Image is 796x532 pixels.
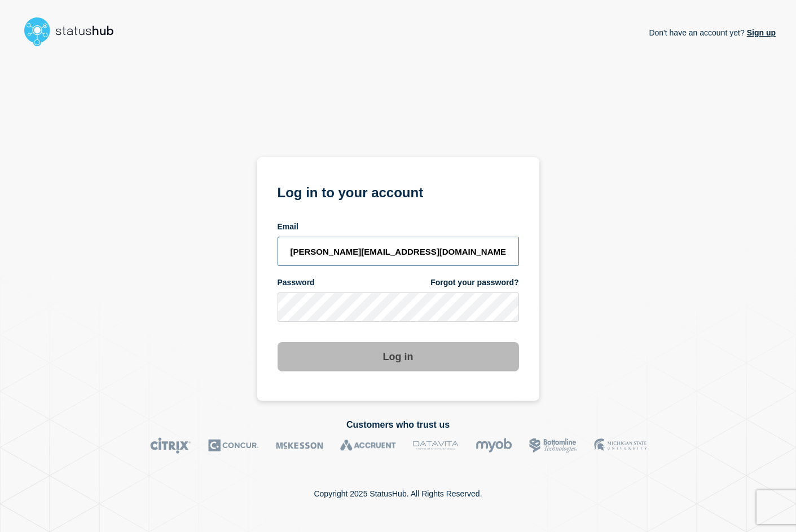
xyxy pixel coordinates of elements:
img: MSU logo [594,437,647,454]
img: Accruent logo [340,437,396,454]
button: Log in [278,342,519,371]
a: Sign up [745,28,776,37]
img: myob logo [476,437,512,454]
p: Don't have an account yet? [649,19,776,46]
p: Copyright 2025 StatusHub. All Rights Reserved. [314,489,482,498]
img: McKesson logo [276,437,323,454]
span: Email [278,221,298,232]
input: password input [278,292,519,322]
h2: Customers who trust us [20,420,776,430]
img: Citrix logo [150,437,191,454]
a: Forgot your password? [430,277,518,288]
span: Password [278,277,315,288]
img: Concur logo [208,437,259,454]
input: email input [278,237,519,266]
img: StatusHub logo [20,14,127,50]
img: Bottomline logo [529,437,577,454]
img: DataVita logo [413,437,459,454]
h1: Log in to your account [278,181,519,202]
